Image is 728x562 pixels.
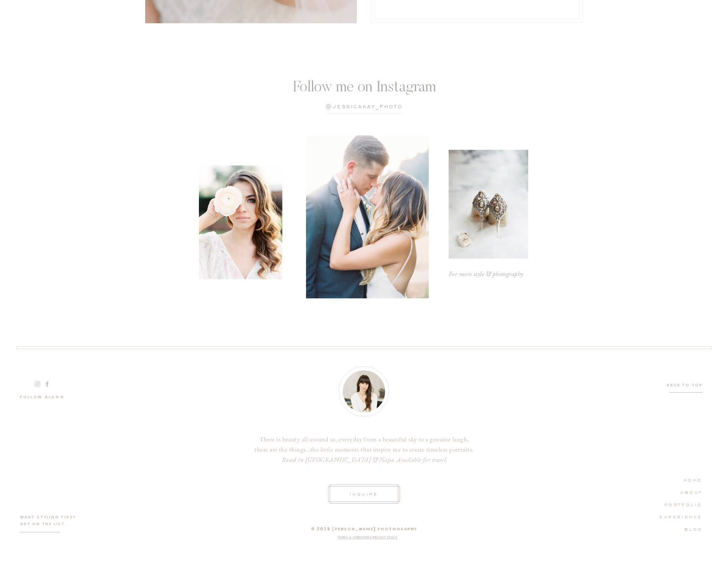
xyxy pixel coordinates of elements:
[338,536,372,539] a: Terms & Conditions
[264,526,465,532] p: © 2025 [PERSON_NAME] photography
[666,382,703,389] a: Back to top
[373,536,397,539] a: Privacy policy
[665,476,703,483] a: HOME
[282,455,448,463] i: Based in [GEOGRAPHIC_DATA] & Napa. Available for travel.
[295,103,433,111] a: @jessicaKay_photo
[449,270,524,278] i: For more style & photography
[347,490,381,497] a: INquire
[20,394,71,403] a: follow along
[246,79,482,100] a: Follow me on Instagram
[666,525,703,532] a: BLog
[655,500,703,508] a: PORTFOLIO
[267,535,468,542] nav: I
[655,488,703,496] a: ABOUT
[254,434,474,468] a: There is beauty all around us, everyday from a beautiful sky to a genuine laugh, these are the th...
[655,512,703,520] a: EXPERIENCE
[20,514,80,531] p: want styling tips? GET ON THE LIST.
